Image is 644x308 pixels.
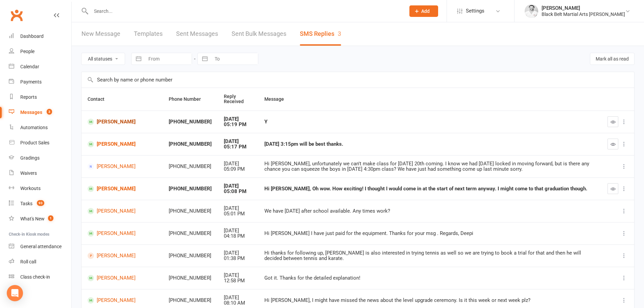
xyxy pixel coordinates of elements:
a: [PERSON_NAME] [88,163,157,170]
div: [PHONE_NUMBER] [169,186,212,192]
div: Class check-in [20,274,50,280]
div: 01:38 PM [224,256,252,261]
div: Hi [PERSON_NAME], Oh wow. How exciting! I thought I would come in at the start of next term anywa... [264,186,595,192]
a: Gradings [9,150,71,166]
div: Tasks [20,201,32,206]
div: [DATE] [224,206,252,211]
div: Automations [20,125,48,130]
div: Messages [20,110,42,115]
div: People [20,49,34,54]
div: Y [264,119,595,125]
a: Waivers [9,166,71,181]
div: [PHONE_NUMBER] [169,141,212,147]
a: Product Sales [9,135,71,150]
div: 05:09 PM [224,166,252,172]
a: Tasks 93 [9,196,71,211]
a: Dashboard [9,29,71,44]
div: [PHONE_NUMBER] [169,298,212,303]
span: 1 [48,215,53,221]
div: Product Sales [20,140,49,145]
div: [DATE] [224,116,252,122]
a: [PERSON_NAME] [88,186,157,192]
div: [DATE] [224,295,252,301]
span: Add [421,8,430,14]
a: [PERSON_NAME] [88,141,157,147]
div: Black Belt Martial Arts [PERSON_NAME] [542,11,625,17]
a: Templates [134,22,163,46]
div: [DATE] [224,139,252,144]
div: 05:08 PM [224,189,252,194]
div: Payments [20,79,42,85]
input: Search by name or phone number [81,72,634,88]
a: Roll call [9,254,71,269]
div: Open Intercom Messenger [7,285,23,301]
div: We have [DATE] after school available. Any times work? [264,208,595,214]
a: [PERSON_NAME] [88,230,157,237]
div: 12:58 PM [224,278,252,284]
div: 08:10 AM [224,300,252,306]
input: Search... [89,6,401,16]
div: [PERSON_NAME] [542,5,625,11]
th: Message [258,88,601,111]
button: Add [409,5,438,17]
a: Sent Bulk Messages [232,22,286,46]
div: 3 [338,30,341,37]
a: Sent Messages [176,22,218,46]
div: 05:01 PM [224,211,252,217]
div: [DATE] [224,183,252,189]
a: New Message [81,22,120,46]
div: General attendance [20,244,62,249]
div: Reports [20,94,37,100]
th: Phone Number [163,88,218,111]
div: [DATE] [224,228,252,234]
a: What's New1 [9,211,71,227]
div: [PHONE_NUMBER] [169,231,212,236]
div: Calendar [20,64,39,69]
a: Messages 3 [9,105,71,120]
span: 3 [47,109,52,115]
a: [PERSON_NAME] [88,297,157,304]
a: [PERSON_NAME] [88,119,157,125]
div: Got it. Thanks for the detailed explanation! [264,275,595,281]
div: Workouts [20,186,41,191]
div: [PHONE_NUMBER] [169,253,212,259]
div: Dashboard [20,33,44,39]
span: 93 [37,200,44,206]
th: Contact [81,88,163,111]
div: [PHONE_NUMBER] [169,119,212,125]
div: Hi thanks for following up, [PERSON_NAME] is also interested in trying tennis as well so we are t... [264,250,595,261]
a: Automations [9,120,71,135]
div: [DATE] [224,161,252,167]
button: Mark all as read [590,53,635,65]
div: Hi [PERSON_NAME], unfortunately we can't make class for [DATE] 20th coming. I know we had [DATE] ... [264,161,595,172]
a: Calendar [9,59,71,74]
img: thumb_image1546143763.png [525,4,538,18]
input: To [211,53,258,65]
div: [PHONE_NUMBER] [169,164,212,169]
div: [PHONE_NUMBER] [169,275,212,281]
div: 05:17 PM [224,144,252,150]
div: Roll call [20,259,36,264]
a: [PERSON_NAME] [88,275,157,281]
a: Workouts [9,181,71,196]
input: From [145,53,192,65]
a: Clubworx [8,7,25,24]
a: [PERSON_NAME] [88,253,157,259]
span: Settings [466,3,484,19]
a: Payments [9,74,71,90]
div: Gradings [20,155,40,161]
a: Class kiosk mode [9,269,71,285]
div: 04:18 PM [224,233,252,239]
div: [DATE] [224,273,252,278]
div: 05:19 PM [224,122,252,127]
a: SMS Replies3 [300,22,341,46]
div: Waivers [20,170,37,176]
div: [DATE] [224,250,252,256]
a: Reports [9,90,71,105]
div: Hi [PERSON_NAME], I might have missed the news about the level upgrade ceremony. Is it this week ... [264,298,595,303]
a: People [9,44,71,59]
div: [PHONE_NUMBER] [169,208,212,214]
a: [PERSON_NAME] [88,208,157,214]
div: Hi [PERSON_NAME] I have just paid for the equipment. Thanks for your msg . Regards, Deepi [264,231,595,236]
a: General attendance kiosk mode [9,239,71,254]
